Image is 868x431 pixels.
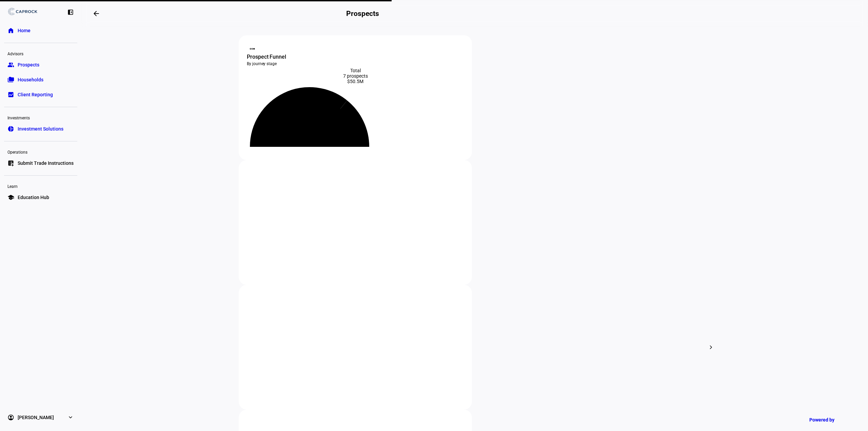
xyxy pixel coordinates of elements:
[7,61,14,68] eth-mat-symbol: group
[247,79,464,84] div: $50.5M
[4,113,77,122] div: Investments
[247,53,464,61] div: Prospect Funnel
[67,414,74,421] eth-mat-symbol: expand_more
[4,88,77,101] a: bid_landscapeClient Reporting
[18,27,31,34] span: Home
[346,9,379,18] h2: Prospects
[18,125,63,132] span: Investment Solutions
[7,414,14,421] eth-mat-symbol: account_circle
[18,194,49,201] span: Education Hub
[4,181,77,191] div: Learn
[247,73,464,79] div: 7 prospects
[7,91,14,98] eth-mat-symbol: bid_landscape
[18,160,74,166] span: Submit Trade Instructions
[4,122,77,136] a: pie_chartInvestment Solutions
[4,48,77,58] div: Advisors
[806,413,858,426] a: Powered by
[67,9,74,16] eth-mat-symbol: left_panel_close
[247,68,464,73] div: Total
[18,76,43,83] span: Households
[247,61,464,66] div: By journey stage
[4,147,77,156] div: Operations
[249,45,256,52] mat-icon: steppers
[18,91,53,98] span: Client Reporting
[4,24,77,37] a: homeHome
[707,343,715,351] mat-icon: chevron_right
[7,27,14,34] eth-mat-symbol: home
[4,58,77,72] a: groupProspects
[4,73,77,86] a: folder_copyHouseholds
[92,9,100,18] mat-icon: arrow_backwards
[7,125,14,132] eth-mat-symbol: pie_chart
[18,61,39,68] span: Prospects
[7,160,14,166] eth-mat-symbol: list_alt_add
[7,194,14,201] eth-mat-symbol: school
[7,76,14,83] eth-mat-symbol: folder_copy
[18,414,54,421] span: [PERSON_NAME]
